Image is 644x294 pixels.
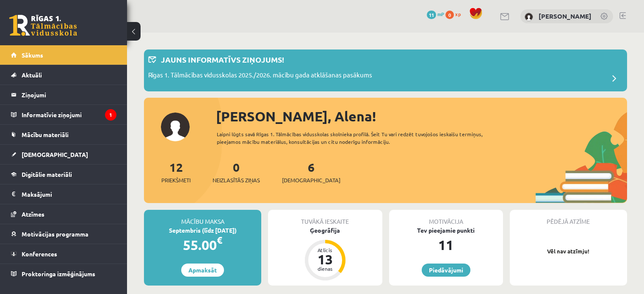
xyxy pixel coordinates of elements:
div: Mācību maksa [144,210,261,226]
span: 0 [445,11,454,19]
span: xp [455,11,461,17]
span: Aktuāli [22,71,42,79]
legend: Ziņojumi [22,85,116,104]
div: Laipni lūgts savā Rīgas 1. Tālmācības vidusskolas skolnieka profilā. Šeit Tu vari redzēt tuvojošo... [217,130,507,146]
div: dienas [312,266,338,271]
div: 11 [389,235,503,255]
a: [PERSON_NAME] [539,12,591,20]
a: Sākums [11,45,116,65]
span: Neizlasītās ziņas [213,176,260,184]
legend: Maksājumi [22,184,116,204]
div: 13 [312,253,338,266]
div: 55.00 [144,235,261,255]
a: 6[DEMOGRAPHIC_DATA] [282,159,340,184]
a: Aktuāli [11,65,116,85]
div: Ģeogrāfija [268,226,382,235]
a: Informatīvie ziņojumi1 [11,105,116,124]
span: Mācību materiāli [22,131,69,138]
div: Tuvākā ieskaite [268,210,382,226]
img: Alena Fashutdinova [525,13,533,21]
span: Priekšmeti [161,176,191,184]
a: Ziņojumi [11,85,116,104]
a: Konferences [11,244,116,264]
p: Rīgas 1. Tālmācības vidusskolas 2025./2026. mācību gada atklāšanas pasākums [148,70,372,82]
a: 12Priekšmeti [161,159,191,184]
a: Piedāvājumi [422,264,470,277]
span: Sākums [22,51,43,59]
div: Motivācija [389,210,503,226]
p: Jauns informatīvs ziņojums! [161,54,284,65]
a: 11 mP [427,11,444,17]
legend: Informatīvie ziņojumi [22,105,116,124]
a: 0 xp [445,11,465,17]
span: [DEMOGRAPHIC_DATA] [22,151,88,158]
a: Maksājumi [11,184,116,204]
span: Digitālie materiāli [22,170,72,178]
a: Apmaksāt [181,264,224,277]
span: Konferences [22,250,57,258]
a: Motivācijas programma [11,224,116,244]
span: Atzīmes [22,210,44,218]
a: Atzīmes [11,204,116,224]
span: Motivācijas programma [22,230,88,238]
a: Mācību materiāli [11,125,116,144]
div: Atlicis [312,247,338,253]
span: mP [437,11,444,17]
span: Proktoringa izmēģinājums [22,270,95,278]
div: Septembris (līdz [DATE]) [144,226,261,235]
div: [PERSON_NAME], Alena! [216,106,627,126]
a: 0Neizlasītās ziņas [213,159,260,184]
div: Pēdējā atzīme [510,210,627,226]
div: Tev pieejamie punkti [389,226,503,235]
p: Vēl nav atzīmju! [514,247,623,256]
span: 11 [427,11,436,19]
a: Ģeogrāfija Atlicis 13 dienas [268,226,382,282]
i: 1 [105,109,116,121]
span: € [217,234,222,246]
a: [DEMOGRAPHIC_DATA] [11,145,116,164]
a: Jauns informatīvs ziņojums! Rīgas 1. Tālmācības vidusskolas 2025./2026. mācību gada atklāšanas pa... [148,54,623,87]
a: Proktoringa izmēģinājums [11,264,116,283]
span: [DEMOGRAPHIC_DATA] [282,176,340,184]
a: Rīgas 1. Tālmācības vidusskola [9,15,77,36]
a: Digitālie materiāli [11,165,116,184]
